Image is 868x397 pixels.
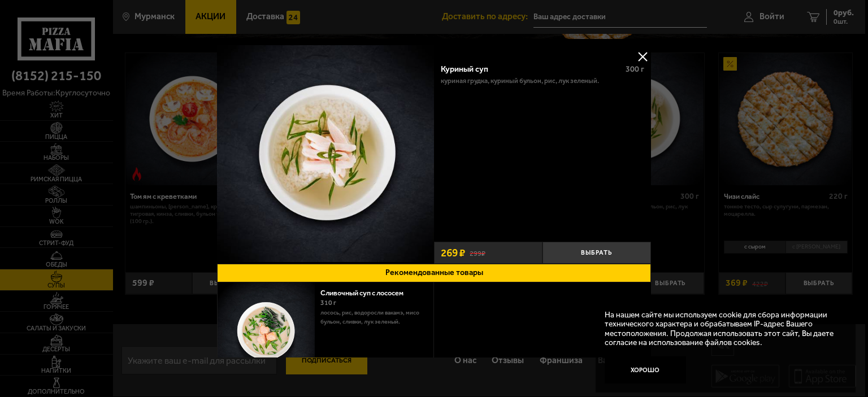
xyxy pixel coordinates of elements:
[320,289,413,297] a: Сливочный суп с лососем
[441,77,599,85] p: куриная грудка, куриный бульон, рис, лук зеленый.
[217,264,651,282] button: Рекомендованные товары
[217,45,434,264] a: Куриный суп
[441,64,617,74] div: Куриный суп
[605,311,840,348] p: На нашем сайте мы используем cookie для сбора информации технического характера и обрабатываем IP...
[390,357,433,381] button: Выбрать
[441,247,465,258] span: 269 ₽
[217,45,434,262] img: Куриный суп
[542,242,651,264] button: Выбрать
[605,356,686,383] button: Хорошо
[470,248,485,258] s: 299 ₽
[626,64,644,74] span: 300 г
[320,308,425,326] p: лосось, рис, водоросли вакамэ, мисо бульон, сливки, лук зеленый.
[320,299,336,307] span: 310 г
